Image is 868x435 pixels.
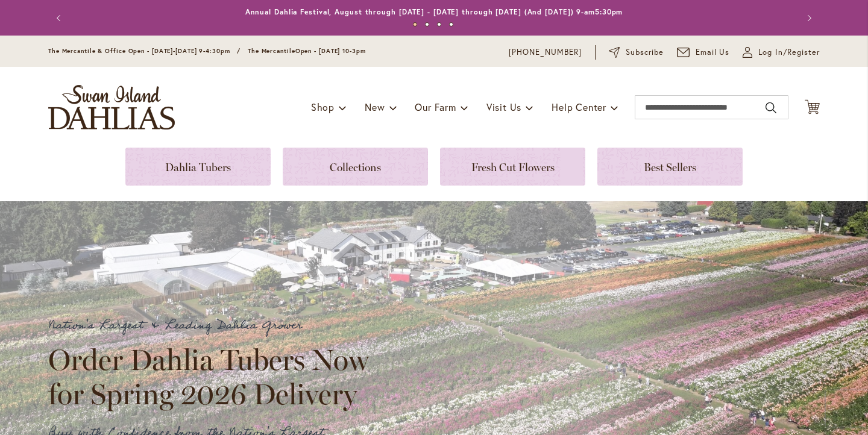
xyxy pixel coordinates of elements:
a: store logo [48,85,175,130]
button: Next [796,6,820,30]
span: Open - [DATE] 10-3pm [295,47,366,55]
p: Nation's Largest & Leading Dahlia Grower [48,316,380,336]
a: Log In/Register [743,46,820,58]
button: Previous [48,6,72,30]
span: Log In/Register [758,46,820,58]
a: [PHONE_NUMBER] [509,46,582,58]
span: New [365,101,385,113]
button: 3 of 4 [437,22,441,27]
span: The Mercantile & Office Open - [DATE]-[DATE] 9-4:30pm / The Mercantile [48,47,295,55]
span: Subscribe [626,46,664,58]
h2: Order Dahlia Tubers Now for Spring 2026 Delivery [48,343,380,410]
span: Shop [311,101,335,113]
button: 1 of 4 [413,22,417,27]
span: Help Center [552,101,606,113]
a: Email Us [677,46,730,58]
button: 2 of 4 [425,22,429,27]
button: 4 of 4 [449,22,453,27]
span: Email Us [696,46,730,58]
span: Visit Us [486,101,521,113]
a: Annual Dahlia Festival, August through [DATE] - [DATE] through [DATE] (And [DATE]) 9-am5:30pm [245,7,623,16]
a: Subscribe [609,46,664,58]
span: Our Farm [415,101,456,113]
